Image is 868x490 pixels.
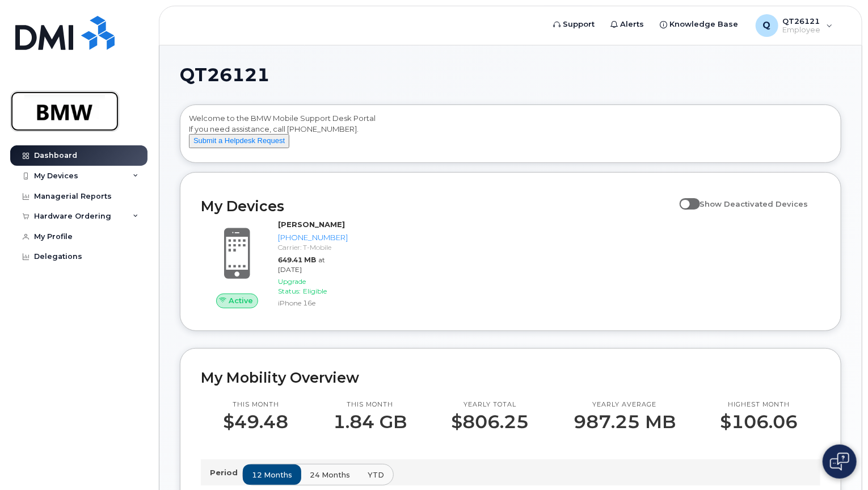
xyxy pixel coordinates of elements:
[189,136,289,145] a: Submit a Helpdesk Request
[278,256,316,264] span: 649.41 MB
[574,400,676,409] p: Yearly average
[223,400,288,409] p: This month
[830,453,849,471] img: Open chat
[223,412,288,432] p: $49.48
[574,412,676,432] p: 987.25 MB
[700,199,808,208] span: Show Deactivated Devices
[201,198,674,215] h2: My Devices
[278,242,348,252] div: Carrier: T-Mobile
[333,400,407,409] p: This month
[278,298,348,308] div: iPhone 16e
[720,400,798,409] p: Highest month
[201,219,345,310] a: Active[PERSON_NAME][PHONE_NUMBER]Carrier: T-Mobile649.41 MBat [DATE]Upgrade Status:EligibleiPhone...
[201,369,820,386] h2: My Mobility Overview
[180,66,269,83] span: QT26121
[278,220,345,229] strong: [PERSON_NAME]
[189,134,289,148] button: Submit a Helpdesk Request
[333,412,407,432] p: 1.84 GB
[310,470,350,480] span: 24 months
[680,193,689,202] input: Show Deactivated Devices
[229,295,253,306] span: Active
[368,470,384,480] span: YTD
[278,256,325,274] span: at [DATE]
[451,400,529,409] p: Yearly total
[189,113,832,158] div: Welcome to the BMW Mobile Support Desk Portal If you need assistance, call [PHONE_NUMBER].
[278,277,306,295] span: Upgrade Status:
[451,412,529,432] p: $806.25
[278,232,348,243] div: [PHONE_NUMBER]
[720,412,798,432] p: $106.06
[303,287,327,295] span: Eligible
[210,467,242,478] p: Period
